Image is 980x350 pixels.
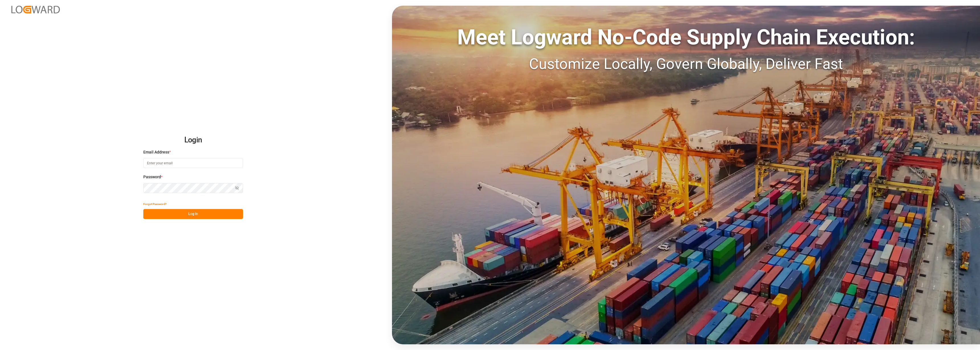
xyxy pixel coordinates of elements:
[143,131,243,149] h2: Login
[11,6,60,13] img: Logward_new_orange.png
[392,21,980,53] div: Meet Logward No-Code Supply Chain Execution:
[143,174,161,180] span: Password
[143,199,167,209] button: Forgot Password?
[143,158,243,168] input: Enter your email
[392,53,980,75] div: Customize Locally, Govern Globally, Deliver Fast
[143,149,169,155] span: Email Address
[143,209,243,219] button: Log In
